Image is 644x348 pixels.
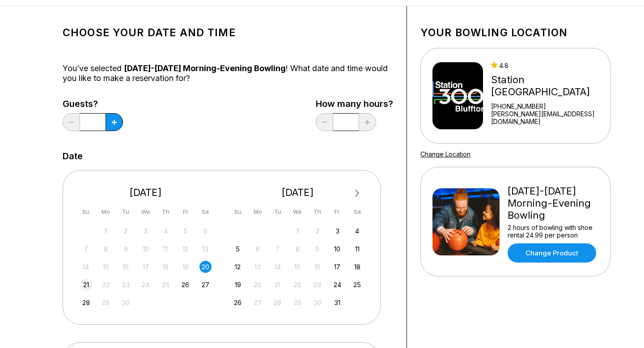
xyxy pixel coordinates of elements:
div: Not available Tuesday, September 9th, 2025 [120,243,132,255]
div: Mo [252,206,264,218]
a: [PERSON_NAME][EMAIL_ADDRESS][DOMAIN_NAME] [491,110,606,125]
div: Not available Thursday, September 25th, 2025 [160,279,172,291]
div: Tu [120,206,132,218]
div: You’ve selected ! What date and time would you like to make a reservation for? [63,64,393,83]
div: Not available Wednesday, October 1st, 2025 [292,225,304,237]
div: Not available Friday, September 12th, 2025 [179,243,191,255]
div: Not available Friday, September 19th, 2025 [179,261,191,273]
h1: Your bowling location [420,26,610,39]
div: Not available Saturday, September 13th, 2025 [199,243,212,255]
div: Not available Monday, October 6th, 2025 [252,243,264,255]
div: Not available Wednesday, September 3rd, 2025 [140,225,152,237]
div: month 2025-10 [231,224,365,309]
div: Not available Sunday, September 7th, 2025 [80,243,92,255]
div: Not available Wednesday, September 24th, 2025 [140,279,152,291]
div: We [140,206,152,218]
div: Not available Wednesday, October 22nd, 2025 [292,279,304,291]
div: Tu [271,206,284,218]
label: How many hours? [316,99,393,109]
div: Not available Saturday, September 6th, 2025 [199,225,212,237]
div: Choose Saturday, October 25th, 2025 [351,279,363,291]
div: Fr [179,206,191,218]
div: Not available Tuesday, September 2nd, 2025 [120,225,132,237]
div: Not available Monday, September 8th, 2025 [100,243,112,255]
div: Not available Tuesday, September 16th, 2025 [120,261,132,273]
span: [DATE]-[DATE] Morning-Evening Bowling [124,64,286,73]
div: Not available Tuesday, October 28th, 2025 [271,297,284,309]
div: Not available Thursday, October 23rd, 2025 [311,279,323,291]
div: Su [232,206,244,218]
div: Choose Saturday, October 11th, 2025 [351,243,363,255]
div: Not available Thursday, October 9th, 2025 [311,243,323,255]
div: [DATE] [229,187,367,199]
div: Choose Saturday, September 20th, 2025 [199,261,212,273]
div: Sa [351,206,363,218]
div: Choose Sunday, September 28th, 2025 [80,297,92,309]
div: 2 hours of bowling with shoe rental 24.99 per person [508,224,598,239]
div: Choose Friday, October 31st, 2025 [331,297,343,309]
div: Choose Sunday, October 26th, 2025 [232,297,244,309]
div: Su [80,206,92,218]
div: Not available Thursday, October 16th, 2025 [311,261,323,273]
div: Sa [199,206,212,218]
div: [DATE]-[DATE] Morning-Evening Bowling [508,185,598,221]
div: [PHONE_NUMBER] [491,102,606,110]
div: 4.8 [491,62,606,69]
div: Th [160,206,172,218]
div: Not available Wednesday, October 8th, 2025 [292,243,304,255]
div: Not available Monday, October 20th, 2025 [252,279,264,291]
div: Not available Wednesday, September 17th, 2025 [140,261,152,273]
label: Date [63,151,83,161]
div: Not available Monday, October 27th, 2025 [252,297,264,309]
div: Not available Tuesday, October 21st, 2025 [271,279,284,291]
div: Not available Friday, September 5th, 2025 [179,225,191,237]
h1: Choose your Date and time [63,26,393,39]
div: Fr [331,206,343,218]
div: Not available Thursday, October 30th, 2025 [311,297,323,309]
div: Not available Thursday, October 2nd, 2025 [311,225,323,237]
div: Choose Saturday, September 27th, 2025 [199,279,212,291]
div: Th [311,206,323,218]
div: Not available Wednesday, October 15th, 2025 [292,261,304,273]
div: Not available Monday, September 29th, 2025 [100,297,112,309]
div: Not available Wednesday, October 29th, 2025 [292,297,304,309]
div: Not available Tuesday, September 23rd, 2025 [120,279,132,291]
a: Change Location [420,150,470,158]
div: month 2025-09 [79,224,213,309]
div: Not available Sunday, September 14th, 2025 [80,261,92,273]
div: Not available Tuesday, October 7th, 2025 [271,243,284,255]
div: Not available Tuesday, September 30th, 2025 [120,297,132,309]
div: Choose Saturday, October 18th, 2025 [351,261,363,273]
div: Not available Tuesday, October 14th, 2025 [271,261,284,273]
img: Station 300 Bluffton [432,62,483,129]
div: Choose Sunday, September 21st, 2025 [80,279,92,291]
img: Friday-Sunday Morning-Evening Bowling [432,188,500,255]
div: Choose Sunday, October 19th, 2025 [232,279,244,291]
div: Not available Wednesday, September 10th, 2025 [140,243,152,255]
div: Not available Monday, September 22nd, 2025 [100,279,112,291]
a: Change Product [508,243,596,263]
div: Station [GEOGRAPHIC_DATA] [491,74,606,98]
div: Choose Friday, September 26th, 2025 [179,279,191,291]
div: Choose Sunday, October 12th, 2025 [232,261,244,273]
div: Not available Monday, September 15th, 2025 [100,261,112,273]
div: Choose Sunday, October 5th, 2025 [232,243,244,255]
div: Mo [100,206,112,218]
div: Choose Friday, October 3rd, 2025 [331,225,343,237]
label: Guests? [63,99,123,109]
div: Choose Friday, October 10th, 2025 [331,243,343,255]
div: Not available Thursday, September 18th, 2025 [160,261,172,273]
div: [DATE] [76,187,215,199]
div: Not available Monday, September 1st, 2025 [100,225,112,237]
div: Choose Friday, October 17th, 2025 [331,261,343,273]
div: Choose Friday, October 24th, 2025 [331,279,343,291]
div: We [292,206,304,218]
div: Not available Thursday, September 11th, 2025 [160,243,172,255]
div: Choose Saturday, October 4th, 2025 [351,225,363,237]
button: Next Month [350,186,364,200]
div: Not available Thursday, September 4th, 2025 [160,225,172,237]
div: Not available Monday, October 13th, 2025 [252,261,264,273]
